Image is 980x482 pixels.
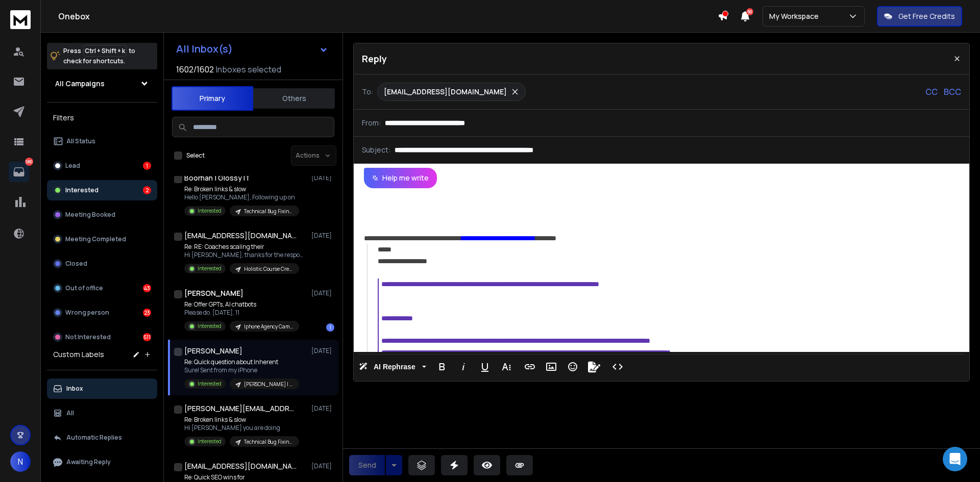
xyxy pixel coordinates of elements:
[65,162,80,170] p: Lead
[47,302,157,323] button: Wrong person23
[362,52,387,66] p: Reply
[198,207,222,215] p: Interested
[184,346,242,356] h1: [PERSON_NAME]
[184,309,299,317] p: Please do. [DATE], 11
[746,8,753,15] span: 50
[66,434,122,442] p: Automatic Replies
[184,424,299,432] p: Hi [PERSON_NAME] you are doing
[311,462,334,470] p: [DATE]
[944,86,961,98] p: BCC
[184,231,297,241] h1: [EMAIL_ADDRESS][DOMAIN_NAME]
[384,87,507,97] p: [EMAIL_ADDRESS][DOMAIN_NAME]
[184,358,299,366] p: Re: Quick question about Inherent
[25,158,33,166] p: 580
[65,260,87,268] p: Closed
[925,86,938,98] p: CC
[47,111,157,125] h3: Filters
[362,118,381,128] p: From:
[47,378,157,399] button: Inbox
[184,185,299,193] p: Re: Broken links & slow
[584,357,604,377] button: Signature
[47,452,157,472] button: Awaiting Reply
[198,265,222,272] p: Interested
[184,288,243,298] h1: [PERSON_NAME]
[364,168,437,188] button: Help me write
[66,409,74,417] p: All
[520,357,540,377] button: Insert Link (Ctrl+K)
[244,438,293,446] p: Technical Bug Fixing and Loading Speed
[184,193,299,201] p: Hello [PERSON_NAME], Following up on
[65,186,99,194] p: Interested
[362,145,390,155] p: Subject:
[357,357,428,377] button: AI Rephrase
[58,10,718,22] h1: Onebox
[198,438,222,445] p: Interested
[47,156,157,176] button: Lead1
[9,162,29,182] a: 580
[311,232,334,240] p: [DATE]
[168,39,336,59] button: All Inbox(s)
[326,323,334,332] div: 1
[184,366,299,374] p: Sure! Sent from my iPhone
[66,385,83,393] p: Inbox
[184,173,250,183] h1: Boorhan | Glossy IT
[47,427,157,448] button: Automatic Replies
[362,87,373,97] p: To:
[244,208,293,215] p: Technical Bug Fixing and Loading Speed | EU
[244,323,293,331] p: Iphone Agency Campaign
[143,284,151,292] div: 43
[186,151,205,160] label: Select
[253,87,335,110] button: Others
[66,137,95,145] p: All Status
[83,45,127,57] span: Ctrl + Shift + k
[198,322,222,330] p: Interested
[184,416,299,424] p: Re: Broken links & slow
[53,349,104,360] h3: Custom Labels
[184,473,304,481] p: Re: Quick SEO wins for
[143,309,151,317] div: 23
[143,333,151,341] div: 511
[10,451,31,472] button: N
[47,73,157,94] button: All Campaigns
[66,458,111,466] p: Awaiting Reply
[184,403,297,414] h1: [PERSON_NAME][EMAIL_ADDRESS][DOMAIN_NAME]
[311,404,334,413] p: [DATE]
[10,10,31,29] img: logo
[311,174,334,182] p: [DATE]
[47,327,157,347] button: Not Interested511
[65,235,126,243] p: Meeting Completed
[216,63,281,75] h3: Inboxes selected
[184,300,299,309] p: Re: Offer GPTs, AI chatbots
[143,186,151,194] div: 2
[432,357,452,377] button: Bold (Ctrl+B)
[475,357,495,377] button: Underline (Ctrl+U)
[542,357,561,377] button: Insert Image (Ctrl+P)
[63,46,135,66] p: Press to check for shortcuts.
[184,243,307,251] p: Re: RE: Coaches scaling their
[184,251,307,259] p: Hi [PERSON_NAME], thanks for the response.
[198,380,222,388] p: Interested
[176,44,233,54] h1: All Inbox(s)
[563,357,582,377] button: Emoticons
[372,363,418,371] span: AI Rephrase
[244,265,293,273] p: Holistic Course Creator Campaign | [DATE]
[311,347,334,355] p: [DATE]
[47,131,157,151] button: All Status
[47,403,157,423] button: All
[898,11,955,21] p: Get Free Credits
[143,162,151,170] div: 1
[47,278,157,298] button: Out of office43
[176,63,214,75] span: 1602 / 1602
[184,461,297,471] h1: [EMAIL_ADDRESS][DOMAIN_NAME]
[769,11,823,21] p: My Workspace
[47,229,157,249] button: Meeting Completed
[47,205,157,225] button: Meeting Booked
[497,357,516,377] button: More Text
[244,380,293,388] p: [PERSON_NAME] | [DATE]
[65,211,115,219] p: Meeting Booked
[55,79,105,89] h1: All Campaigns
[65,333,111,341] p: Not Interested
[65,284,103,292] p: Out of office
